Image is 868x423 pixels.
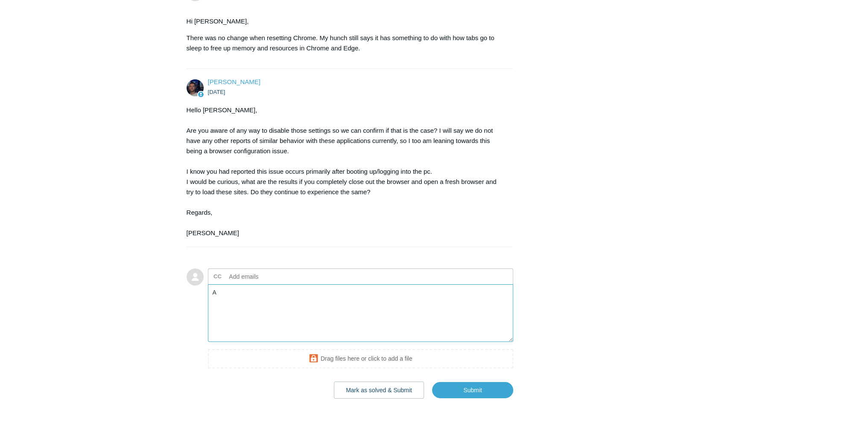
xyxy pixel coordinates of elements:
[432,382,513,398] input: Submit
[187,33,505,53] p: There was no change when resetting Chrome. My hunch still says it has something to do with how ta...
[334,382,424,399] button: Mark as solved & Submit
[208,89,225,95] time: 08/12/2025, 14:05
[208,78,260,85] span: Connor Davis
[187,16,505,26] p: Hi [PERSON_NAME],
[213,270,222,283] label: CC
[187,105,505,238] div: Hello [PERSON_NAME], Are you aware of any way to disable those settings so we can confirm if that...
[208,78,260,85] a: [PERSON_NAME]
[226,270,318,283] input: Add emails
[208,284,514,342] textarea: Add your reply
